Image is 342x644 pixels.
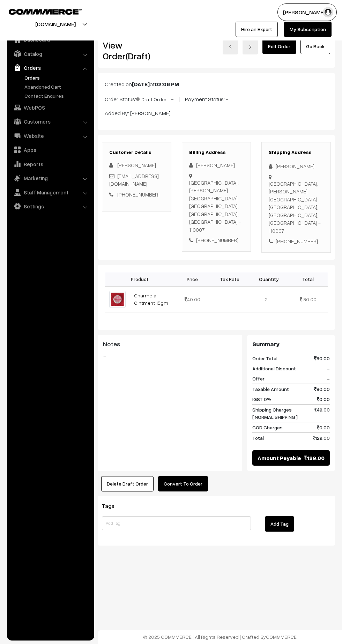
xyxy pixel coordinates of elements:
[236,22,278,37] a: Hire an Expert
[252,395,272,403] span: IGST 0%
[303,296,317,302] span: 80.00
[9,115,92,128] a: Customers
[102,516,251,530] input: Add Tag
[11,15,100,33] button: [DOMAIN_NAME]
[266,634,297,640] a: COMMMERCE
[314,406,330,421] span: 49.00
[265,516,294,532] button: Add Tag
[103,40,171,61] h2: View Order(Draft)
[269,180,324,235] div: [GEOGRAPHIC_DATA], [PERSON_NAME][GEOGRAPHIC_DATA] [GEOGRAPHIC_DATA], [GEOGRAPHIC_DATA], [GEOGRAPH...
[252,340,330,348] h3: Summary
[248,45,252,49] img: right-arrow.png
[103,351,237,360] blockquote: -
[313,434,330,442] span: 129.00
[314,385,330,393] span: 80.00
[249,272,288,286] th: Quantity
[252,375,265,382] span: Offer
[105,80,328,88] p: Created on at
[252,424,283,431] span: COD Charges
[109,291,126,308] img: CHARMOJA.jpg
[189,236,244,244] div: [PHONE_NUMBER]
[252,385,289,393] span: Taxable Amount
[277,3,337,21] button: [PERSON_NAME]
[284,22,332,37] a: My Subscription
[253,296,279,303] div: 2
[252,406,298,421] span: Shipping Charges [ NORMAL SHIPPING ]
[189,179,244,234] div: [GEOGRAPHIC_DATA], [PERSON_NAME][GEOGRAPHIC_DATA] [GEOGRAPHIC_DATA], [GEOGRAPHIC_DATA], [GEOGRAPH...
[269,162,324,170] div: [PERSON_NAME]
[269,149,324,155] h3: Shipping Address
[134,293,168,306] a: Charmoja Ointment 15gm
[136,94,171,103] span: Draft Order
[132,81,150,88] b: [DATE]
[300,39,330,54] a: Go Back
[23,83,92,90] a: Abandoned Cart
[252,355,277,362] span: Order Total
[210,286,249,312] td: -
[258,454,301,462] span: Amount Payable
[317,395,330,403] span: 0.00
[109,173,159,187] a: [EMAIL_ADDRESS][DOMAIN_NAME]
[102,502,123,509] span: Tags
[189,161,244,169] div: [PERSON_NAME]
[327,375,330,382] span: -
[185,296,200,302] span: 40.00
[189,149,244,155] h3: Billing Address
[9,7,70,15] a: COMMMERCE
[101,476,154,491] button: Delete Draft Order
[304,454,325,462] span: 129.00
[252,365,296,372] span: Additional Discount
[105,94,328,103] p: Order Status: - | Payment Status: -
[23,74,92,81] a: Orders
[269,237,324,245] div: [PHONE_NUMBER]
[210,272,249,286] th: Tax Rate
[23,92,92,99] a: Contact Enquires
[314,355,330,362] span: 80.00
[9,143,92,156] a: Apps
[117,162,156,168] span: [PERSON_NAME]
[323,7,333,17] img: user
[175,272,210,286] th: Price
[252,434,264,442] span: Total
[103,340,237,348] h3: Notes
[9,186,92,199] a: Staff Management
[9,172,92,184] a: Marketing
[105,109,328,117] p: Added By: [PERSON_NAME]
[155,81,179,88] b: 02:06 PM
[9,9,82,14] img: COMMMERCE
[9,158,92,170] a: Reports
[158,476,208,491] button: Convert To Order
[317,424,330,431] span: 0.00
[9,129,92,142] a: Website
[262,39,296,54] a: Edit Order
[98,630,342,644] footer: © 2025 COMMMERCE | All Rights Reserved | Crafted By
[9,101,92,114] a: WebPOS
[9,61,92,74] a: Orders
[9,47,92,60] a: Catalog
[117,191,159,198] a: [PHONE_NUMBER]
[288,272,328,286] th: Total
[327,365,330,372] span: -
[228,45,232,49] img: left-arrow.png
[109,149,164,155] h3: Customer Details
[9,200,92,213] a: Settings
[105,272,175,286] th: Product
